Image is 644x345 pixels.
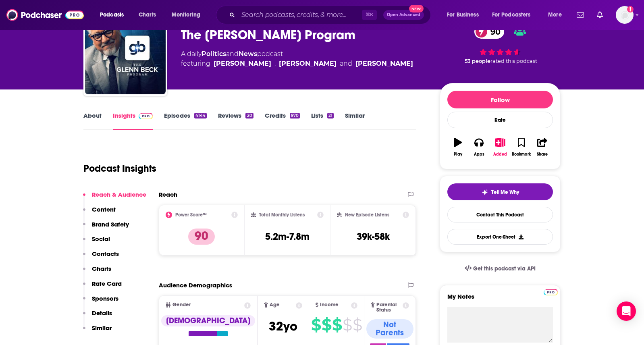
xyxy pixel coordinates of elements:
[290,113,300,118] div: 970
[202,50,226,58] a: Politics
[238,8,362,21] input: Search podcasts, credits, & more...
[139,9,156,21] span: Charts
[493,152,507,157] div: Added
[172,302,191,308] span: Gender
[454,152,462,157] div: Play
[6,7,84,23] a: Podchaser - Follow, Share and Rate Podcasts
[616,6,634,24] img: User Profile
[617,301,636,321] div: Open Intercom Messenger
[447,229,553,245] button: Export One-Sheet
[181,59,413,69] span: featuring
[447,91,553,108] button: Follow
[441,8,489,21] button: open menu
[465,58,490,64] span: 53 people
[181,49,413,69] div: A daily podcast
[83,309,112,324] button: Details
[83,250,119,265] button: Contacts
[362,10,377,20] span: ⌘ K
[482,25,505,39] span: 90
[83,112,102,130] a: About
[355,59,413,69] div: [PERSON_NAME]
[458,259,542,278] a: Get this podcast via API
[512,152,531,157] div: Bookmark
[327,113,334,118] div: 21
[83,220,129,235] button: Brand Safety
[92,220,129,228] p: Brand Safety
[487,8,542,21] button: open menu
[194,113,207,118] div: 4144
[322,318,331,331] span: $
[83,280,122,295] button: Rate Card
[311,112,334,130] a: Lists21
[340,59,352,69] span: and
[133,8,161,21] a: Charts
[83,295,118,310] button: Sponsors
[166,8,211,21] button: open menu
[345,212,389,218] h2: New Episode Listens
[161,315,255,326] div: [DEMOGRAPHIC_DATA]
[537,152,548,157] div: Share
[92,309,112,317] p: Details
[92,280,122,287] p: Rate Card
[616,6,634,24] span: Logged in as FirstLiberty
[542,8,572,21] button: open menu
[447,112,553,128] div: Rate
[159,191,177,198] h2: Reach
[139,113,153,119] img: Podchaser Pro
[353,318,362,331] span: $
[224,6,438,24] div: Search podcasts, credits, & more...
[270,302,280,308] span: Age
[175,212,207,218] h2: Power Score™
[83,265,111,280] button: Charts
[447,9,479,21] span: For Business
[265,112,300,130] a: Credits970
[320,302,339,308] span: Income
[482,189,488,195] img: tell me why sparkle
[245,113,253,118] div: 20
[214,59,271,69] div: [PERSON_NAME]
[548,9,562,21] span: More
[573,8,587,22] a: Show notifications dropdown
[92,235,110,243] p: Social
[492,9,531,21] span: For Podcasters
[226,50,239,58] span: and
[447,133,468,162] button: Play
[343,318,352,331] span: $
[511,133,532,162] button: Bookmark
[172,9,200,21] span: Monitoring
[218,112,253,130] a: Reviews20
[345,112,365,130] a: Similar
[113,112,153,130] a: InsightsPodchaser Pro
[474,25,505,39] a: 90
[409,5,424,12] span: New
[83,191,146,206] button: Reach & Audience
[279,59,337,69] div: [PERSON_NAME]
[92,250,119,258] p: Contacts
[100,9,124,21] span: Podcasts
[357,231,390,243] h3: 39k-58k
[544,288,558,295] a: Pro website
[94,8,134,21] button: open menu
[447,183,553,200] button: tell me why sparkleTell Me Why
[92,324,112,332] p: Similar
[383,10,424,20] button: Open AdvancedNew
[92,191,146,198] p: Reach & Audience
[544,289,558,295] img: Podchaser Pro
[83,324,112,339] button: Similar
[473,265,536,272] span: Get this podcast via API
[83,235,110,250] button: Social
[92,206,116,213] p: Content
[239,50,257,58] a: News
[447,293,553,307] label: My Notes
[269,318,297,334] span: 32 yo
[387,13,420,17] span: Open Advanced
[259,212,305,218] h2: Total Monthly Listens
[616,6,634,24] button: Show profile menu
[159,281,232,289] h2: Audience Demographics
[85,14,166,94] img: The Glenn Beck Program
[594,8,606,22] a: Show notifications dropdown
[311,318,321,331] span: $
[490,133,511,162] button: Added
[92,265,111,272] p: Charts
[627,6,634,12] svg: Add a profile image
